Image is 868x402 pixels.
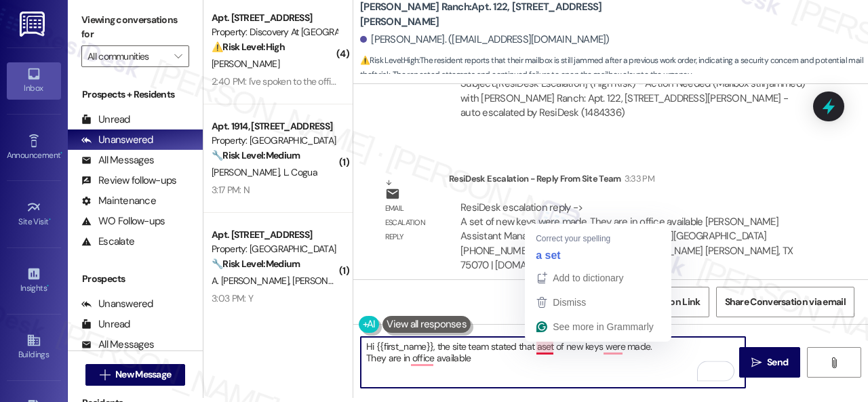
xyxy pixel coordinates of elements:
[212,58,279,70] span: [PERSON_NAME]
[212,25,337,39] div: Property: Discovery At [GEOGRAPHIC_DATA]
[283,166,317,178] span: L. Cogua
[292,275,430,287] span: [PERSON_NAME] [PERSON_NAME]
[7,262,61,299] a: Insights •
[81,153,154,167] div: All Messages
[7,196,61,233] a: Site Visit •
[81,297,153,311] div: Unanswered
[212,134,337,148] div: Property: [GEOGRAPHIC_DATA]
[829,357,839,368] i: 
[621,172,654,186] div: 3:33 PM
[212,11,337,25] div: Apt. [STREET_ADDRESS]
[385,201,438,245] div: Email escalation reply
[81,9,189,45] label: Viewing conversations for
[81,338,154,352] div: All Messages
[212,184,250,196] div: 3:17 PM: N
[81,133,153,147] div: Unanswered
[7,62,61,99] a: Inbox
[212,228,337,242] div: Apt. [STREET_ADDRESS]
[85,364,186,386] button: New Message
[360,33,610,47] div: [PERSON_NAME]. ([EMAIL_ADDRESS][DOMAIN_NAME])
[212,166,283,178] span: [PERSON_NAME]
[81,194,156,208] div: Maintenance
[739,347,800,378] button: Send
[47,281,49,291] span: •
[81,113,130,127] div: Unread
[212,119,337,134] div: Apt. 1914, [STREET_ADDRESS]
[460,77,805,120] div: Subject: [ResiDesk Escalation] (High Risk) - Action Needed (Mailbox still jammed) with [PERSON_NA...
[725,295,846,309] span: Share Conversation via email
[212,41,285,53] strong: ⚠️ Risk Level: High
[115,367,171,382] span: New Message
[460,201,793,273] div: ResiDesk escalation reply -> A set of new keys were made. They are in office available [PERSON_NA...
[212,149,300,161] strong: 🔧 Risk Level: Medium
[212,258,300,270] strong: 🔧 Risk Level: Medium
[212,242,337,256] div: Property: [GEOGRAPHIC_DATA]
[449,172,816,190] div: ResiDesk Escalation - Reply From Site Team
[68,272,203,286] div: Prospects
[360,55,418,66] strong: ⚠️ Risk Level: High
[87,45,167,67] input: All communities
[212,275,292,287] span: A. [PERSON_NAME]
[7,329,61,365] a: Buildings
[174,51,182,62] i: 
[212,292,253,304] div: 3:03 PM: Y
[751,357,762,368] i: 
[81,214,165,228] div: WO Follow-ups
[606,295,700,309] span: Get Conversation Link
[81,317,130,331] div: Unread
[81,235,134,249] div: Escalate
[716,287,854,317] button: Share Conversation via email
[68,87,203,102] div: Prospects + Residents
[81,174,176,188] div: Review follow-ups
[767,355,788,369] span: Send
[360,54,868,83] span: : The resident reports that their mailbox is still jammed after a previous work order, indicating...
[100,369,110,380] i: 
[60,148,62,158] span: •
[361,337,745,388] textarea: To enrich screen reader interactions, please activate Accessibility in Grammarly extension settings
[20,12,47,37] img: ResiDesk Logo
[49,215,51,224] span: •
[212,75,515,87] div: 2:40 PM: I've spoken to the office and they're looking into it as well. Thank you.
